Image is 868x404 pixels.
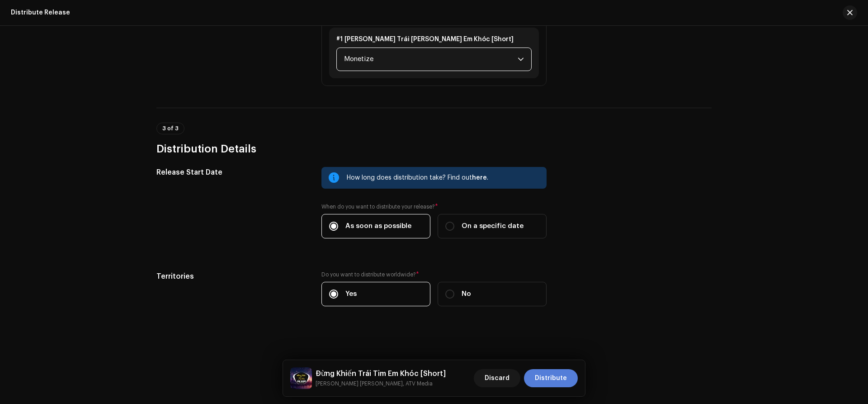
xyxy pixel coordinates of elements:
[321,203,547,210] label: When do you want to distribute your release?
[156,271,307,282] h5: Territories
[524,369,578,387] button: Distribute
[472,175,487,181] span: here
[345,289,357,299] span: Yes
[290,367,312,389] img: 6c103bc4-e3cc-42a0-8caf-c30c17f6d751
[156,167,307,178] h5: Release Start Date
[321,271,547,278] label: Do you want to distribute worldwide?
[11,9,70,16] div: Distribute Release
[162,126,179,131] span: 3 of 3
[347,172,539,183] div: How long does distribution take? Find out .
[344,48,518,71] span: Monetize
[462,221,524,231] span: On a specific date
[156,142,712,156] h3: Distribution Details
[518,48,524,71] div: dropdown trigger
[316,379,446,388] small: Đừng Khiến Trái Tim Em Khóc [Short]
[474,369,520,387] button: Discard
[535,369,567,387] span: Distribute
[462,289,471,299] span: No
[485,369,509,387] span: Discard
[336,35,532,44] div: #1 [PERSON_NAME] Trái [PERSON_NAME] Em Khóc [Short]
[345,221,411,231] span: As soon as possible
[316,368,446,379] h5: Đừng Khiến Trái Tim Em Khóc [Short]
